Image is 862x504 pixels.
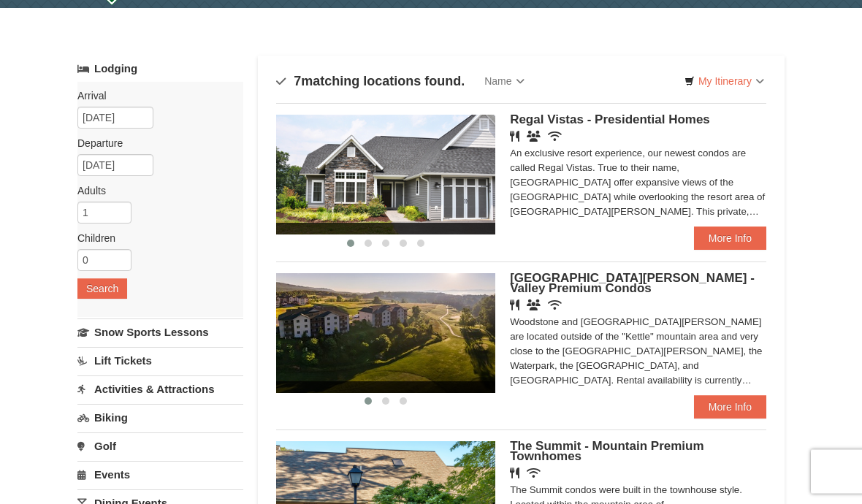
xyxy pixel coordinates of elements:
i: Wireless Internet (free) [548,300,562,311]
a: My Itinerary [675,71,774,93]
i: Restaurant [510,468,519,479]
label: Arrival [77,89,232,104]
button: Search [77,279,127,299]
label: Departure [77,137,232,151]
i: Banquet Facilities [527,300,541,311]
i: Wireless Internet (free) [548,131,562,142]
label: Adults [77,184,232,199]
span: Regal Vistas - Presidential Homes [510,113,710,127]
i: Restaurant [510,300,519,311]
a: Golf [77,433,243,460]
a: Lodging [77,56,243,83]
span: The Summit - Mountain Premium Townhomes [510,440,703,464]
a: Activities & Attractions [77,376,243,403]
div: An exclusive resort experience, our newest condos are called Regal Vistas. True to their name, [G... [510,147,766,220]
a: Name [473,67,535,96]
label: Children [77,232,232,246]
div: Woodstone and [GEOGRAPHIC_DATA][PERSON_NAME] are located outside of the "Kettle" mountain area an... [510,316,766,389]
a: More Info [694,396,766,419]
span: 7 [294,75,301,89]
h4: matching locations found. [276,75,465,89]
i: Wireless Internet (free) [527,468,541,479]
a: Biking [77,405,243,432]
a: Snow Sports Lessons [77,319,243,346]
a: Events [77,462,243,489]
i: Banquet Facilities [527,131,541,142]
i: Restaurant [510,131,519,142]
a: More Info [694,227,766,251]
span: [GEOGRAPHIC_DATA][PERSON_NAME] - Valley Premium Condos [510,272,755,296]
a: Lift Tickets [77,348,243,375]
